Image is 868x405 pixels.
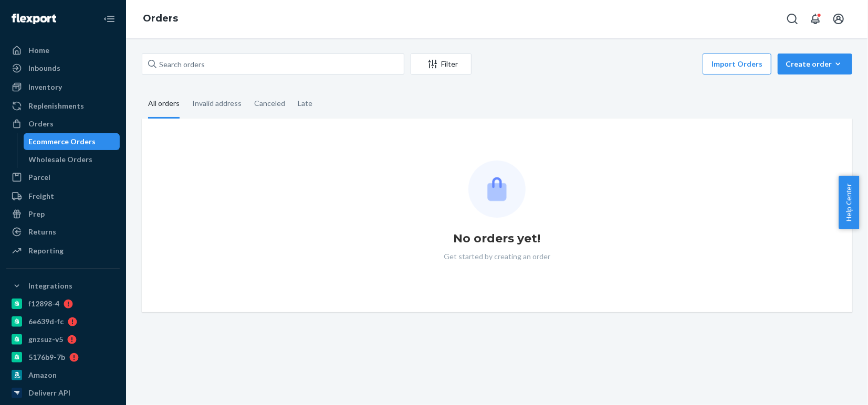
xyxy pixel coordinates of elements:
a: Freight [6,188,120,205]
ol: breadcrumbs [134,4,186,34]
div: 6e639d-fc [28,316,64,327]
a: gnzsuz-v5 [6,331,120,348]
div: f12898-4 [28,299,59,309]
a: Deliverr API [6,385,120,401]
button: Open Search Box [782,8,803,29]
a: 6e639d-fc [6,313,120,330]
a: Prep [6,206,120,222]
button: Create order [778,54,852,74]
div: Freight [28,191,54,201]
div: Prep [28,209,45,219]
div: Wholesale Orders [29,154,93,165]
a: f12898-4 [6,295,120,312]
button: Import Orders [703,54,771,74]
img: Flexport logo [12,14,56,24]
div: Deliverr API [28,388,70,398]
div: Filter [411,59,471,69]
a: Orders [143,13,178,24]
a: Inbounds [6,60,120,77]
a: Replenishments [6,98,120,114]
input: Search orders [142,54,404,74]
a: Orders [6,115,120,132]
div: Amazon [28,370,57,380]
div: Ecommerce Orders [29,136,96,147]
div: Orders [28,119,54,129]
div: Canceled [254,90,285,117]
a: Reporting [6,242,120,259]
a: Inventory [6,79,120,95]
div: Inbounds [28,63,60,73]
div: Parcel [28,172,50,183]
button: Open notifications [805,8,826,29]
div: Late [298,90,312,117]
a: Amazon [6,367,120,383]
h1: No orders yet! [454,230,541,247]
div: Home [28,45,49,56]
div: 5176b9-7b [28,352,65,363]
p: Get started by creating an order [444,251,550,262]
a: Parcel [6,169,120,186]
div: Inventory [28,82,62,92]
button: Help Center [839,176,859,229]
div: Integrations [28,281,72,291]
div: Create order [786,59,844,69]
div: All orders [148,90,180,119]
button: Close Navigation [99,8,120,29]
a: Ecommerce Orders [24,133,120,150]
div: Replenishments [28,101,84,111]
button: Filter [411,54,472,74]
a: Wholesale Orders [24,151,120,168]
a: Home [6,42,120,59]
div: Returns [28,227,56,237]
div: gnzsuz-v5 [28,334,63,345]
img: Empty list [468,161,526,218]
a: 5176b9-7b [6,349,120,366]
button: Integrations [6,278,120,294]
div: Invalid address [192,90,242,117]
button: Open account menu [828,8,849,29]
a: Returns [6,223,120,240]
div: Reporting [28,246,64,256]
